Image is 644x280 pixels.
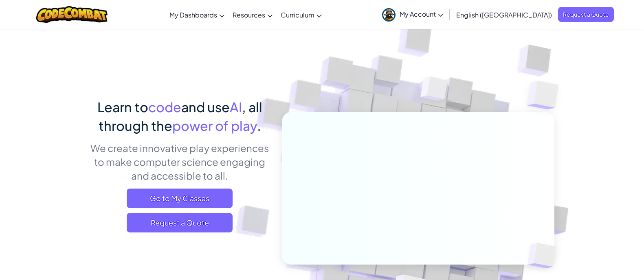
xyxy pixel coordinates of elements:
[452,4,556,26] a: English ([GEOGRAPHIC_DATA])
[558,7,614,22] a: Request a Quote
[230,99,242,115] span: AI
[456,11,552,19] span: English ([GEOGRAPHIC_DATA])
[90,141,270,182] p: We create innovative play experiences to make computer science engaging and accessible to all.
[382,8,396,22] img: avatar
[229,4,277,26] a: Resources
[511,61,581,130] img: Overlap cubes
[405,61,464,121] img: Overlap cubes
[281,11,314,19] span: Curriculum
[277,4,326,26] a: Curriculum
[181,99,230,115] span: and use
[127,213,233,232] a: Request a Quote
[97,99,148,115] span: Learn to
[172,117,257,134] span: power of play
[127,189,233,208] a: Go to My Classes
[400,10,443,18] span: My Account
[36,6,108,23] img: CodeCombat logo
[165,4,229,26] a: My Dashboards
[257,117,261,134] span: .
[169,11,217,19] span: My Dashboards
[378,2,447,27] a: My Account
[233,11,265,19] span: Resources
[148,99,181,115] span: code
